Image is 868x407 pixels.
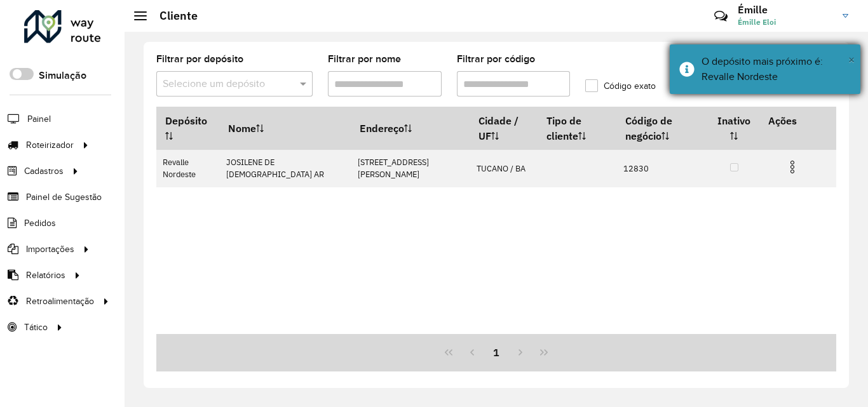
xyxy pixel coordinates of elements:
[617,107,709,150] th: Código de negócio
[26,243,74,256] span: Importações
[24,217,56,230] span: Pedidos
[39,68,86,83] label: Simulação
[709,107,759,150] th: Inativo
[156,107,219,150] th: Depósito
[24,164,64,178] span: Cadastros
[848,53,855,67] span: ×
[617,150,709,187] td: 12830
[156,150,219,187] td: Revalle Nordeste
[759,107,836,134] th: Ações
[219,150,351,187] td: JOSILENE DE [DEMOGRAPHIC_DATA] AR
[219,107,351,150] th: Nome
[707,3,735,30] a: Contato Rápido
[538,107,617,150] th: Tipo de cliente
[27,112,51,126] span: Painel
[351,107,470,150] th: Endereço
[484,340,508,364] button: 1
[848,50,855,69] button: Close
[26,295,94,308] span: Retroalimentação
[470,107,538,150] th: Cidade / UF
[457,51,535,67] label: Filtrar por código
[585,79,656,93] label: Código exato
[738,4,833,16] h3: Émille
[26,269,65,282] span: Relatórios
[351,150,470,187] td: [STREET_ADDRESS][PERSON_NAME]
[156,51,243,67] label: Filtrar por depósito
[470,150,538,187] td: TUCANO / BA
[328,51,401,67] label: Filtrar por nome
[26,190,102,204] span: Painel de Sugestão
[147,9,198,23] h2: Cliente
[26,138,74,152] span: Roteirizador
[24,321,48,334] span: Tático
[702,54,851,84] div: O depósito mais próximo é: Revalle Nordeste
[738,17,833,28] span: Émille Eloi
